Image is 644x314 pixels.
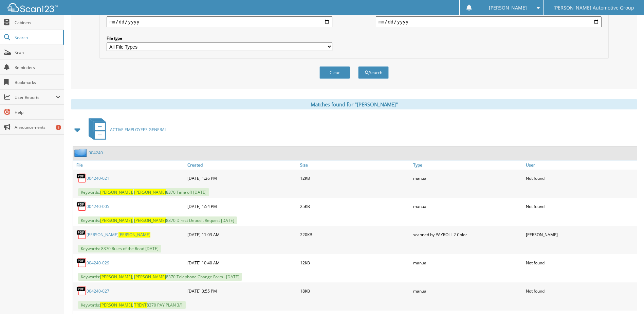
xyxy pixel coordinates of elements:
[524,256,637,269] div: Not found
[118,232,150,238] span: [PERSON_NAME]
[87,232,150,238] a: [PERSON_NAME][PERSON_NAME]
[186,228,298,241] div: [DATE] 11:03 AM
[524,228,637,241] div: [PERSON_NAME]
[186,160,298,170] a: Created
[85,116,167,143] a: ACTIVE EMPLOYEES GENERAL
[87,175,109,181] a: 004240-021
[89,150,103,156] a: 004240
[87,204,109,209] a: 004240-005
[76,286,87,296] img: PDF.png
[134,217,166,223] span: [PERSON_NAME]
[376,16,602,27] input: end
[87,288,109,294] a: 004240-027
[489,6,527,10] span: [PERSON_NAME]
[110,127,167,133] span: ACTIVE EMPLOYEES GENERAL
[610,281,644,314] iframe: Chat Widget
[100,274,133,280] span: [PERSON_NAME],
[411,228,524,241] div: scanned by PAYROLL 2 Color
[15,80,60,85] span: Bookmarks
[15,65,60,70] span: Reminders
[411,160,524,170] a: Type
[87,260,109,266] a: 004240-029
[76,173,87,183] img: PDF.png
[15,35,59,40] span: Search
[553,6,634,10] span: [PERSON_NAME] Automotive Group
[78,216,237,224] span: Keywords: 8370 Direct Deposit Request [DATE]
[15,109,60,115] span: Help
[100,302,133,308] span: [PERSON_NAME],
[358,66,389,79] button: Search
[134,189,166,195] span: [PERSON_NAME]
[411,199,524,213] div: manual
[134,302,147,308] span: TRENT
[186,171,298,185] div: [DATE] 1:26 PM
[298,160,411,170] a: Size
[186,199,298,213] div: [DATE] 1:54 PM
[524,284,637,298] div: Not found
[78,273,242,281] span: Keywords: 8370 Telephone Change Form...[DATE]
[100,217,133,223] span: [PERSON_NAME],
[15,94,56,100] span: User Reports
[411,256,524,269] div: manual
[78,245,161,252] span: Keywords: 8370 Rules of the Road [DATE]
[15,50,60,55] span: Scan
[76,201,87,211] img: PDF.png
[7,3,58,12] img: scan123-logo-white.svg
[15,124,60,130] span: Announcements
[298,171,411,185] div: 12KB
[298,199,411,213] div: 25KB
[76,258,87,268] img: PDF.png
[78,301,186,309] span: Keywords: 8370 PAY PLAN 3/1
[298,256,411,269] div: 12KB
[73,160,186,170] a: File
[186,256,298,269] div: [DATE] 10:40 AM
[56,125,61,130] div: 1
[186,284,298,298] div: [DATE] 3:55 PM
[411,171,524,185] div: manual
[319,66,350,79] button: Clear
[15,20,60,25] span: Cabinets
[74,149,89,157] img: folder2.png
[298,284,411,298] div: 18KB
[78,188,209,196] span: Keywords: 8370 Time off [DATE]
[298,228,411,241] div: 220KB
[107,35,332,41] label: File type
[76,229,87,240] img: PDF.png
[107,16,332,27] input: start
[100,189,133,195] span: [PERSON_NAME],
[524,199,637,213] div: Not found
[524,171,637,185] div: Not found
[134,274,166,280] span: [PERSON_NAME]
[71,99,637,109] div: Matches found for "[PERSON_NAME]"
[524,160,637,170] a: User
[411,284,524,298] div: manual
